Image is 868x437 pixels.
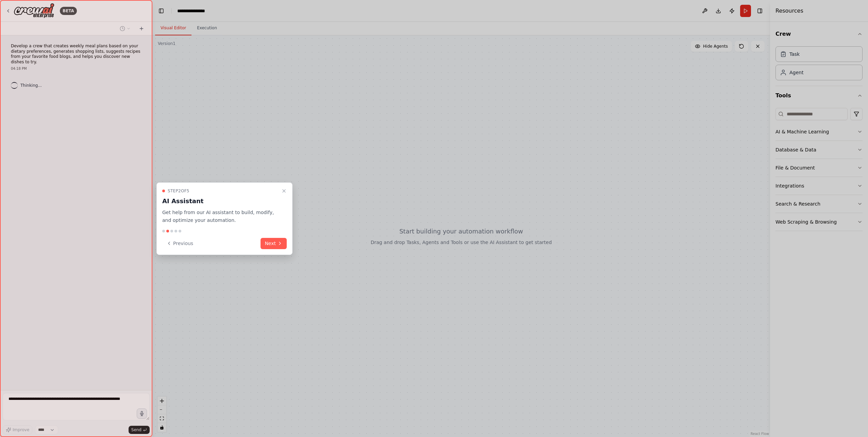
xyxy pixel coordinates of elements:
[162,196,279,206] h3: AI Assistant
[162,209,279,224] p: Get help from our AI assistant to build, modify, and optimize your automation.
[156,6,166,16] button: Hide left sidebar
[261,238,287,249] button: Next
[280,187,288,195] button: Close walkthrough
[168,188,189,194] span: Step 2 of 5
[162,238,197,249] button: Previous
